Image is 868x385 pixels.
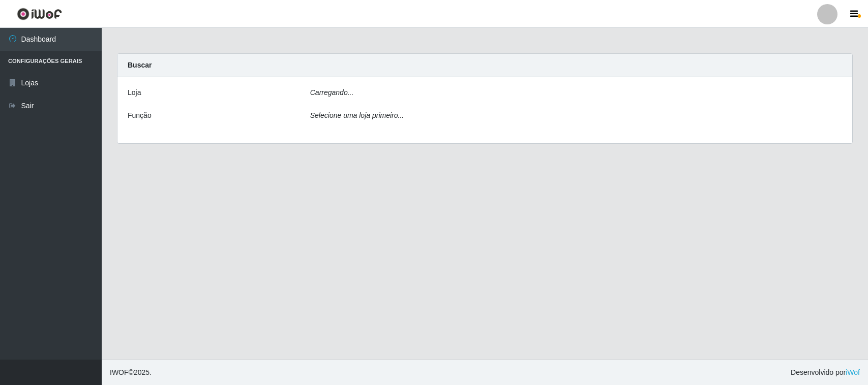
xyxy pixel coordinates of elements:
a: iWof [846,368,860,376]
label: Loja [128,87,141,98]
label: Função [128,110,152,121]
span: Desenvolvido por [791,367,860,378]
i: Carregando... [310,88,354,97]
strong: Buscar [128,61,152,69]
span: © 2025 . [110,367,152,378]
span: IWOF [110,368,129,376]
img: CoreUI Logo [17,8,62,20]
i: Selecione uma loja primeiro... [310,111,404,119]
